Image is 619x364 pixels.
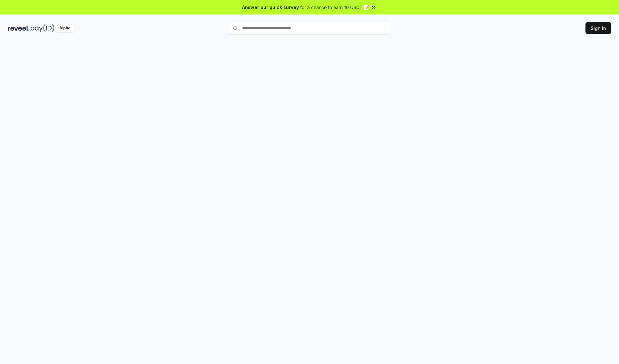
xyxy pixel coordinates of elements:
img: pay_id [31,24,54,32]
button: Sign In [585,22,611,34]
span: for a chance to earn 10 USDT 📝 [300,4,369,11]
span: Answer our quick survey [242,4,299,11]
img: reveel_dark [8,24,29,32]
div: Alpha [56,24,74,32]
